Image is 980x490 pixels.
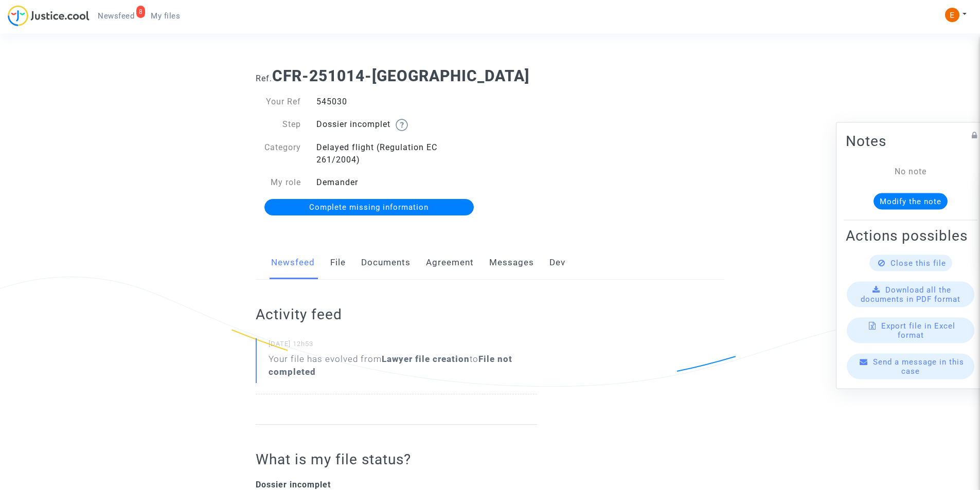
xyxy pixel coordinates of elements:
span: Export file in Excel format [881,321,955,339]
a: Documents [361,246,411,280]
span: Close this file [890,258,946,267]
span: Download all the documents in PDF format [861,285,960,303]
div: Delayed flight (Regulation EC 261/2004) [309,141,490,166]
div: Your file has evolved from to [269,353,537,378]
a: My files [142,8,188,24]
div: Demander [309,176,490,189]
a: Newsfeed [271,246,315,280]
img: ACg8ocIeiFvHKe4dA5oeRFd_CiCnuxWUEc1A2wYhRJE3TTWt=s96-c [945,8,959,22]
b: CFR-251014-[GEOGRAPHIC_DATA] [272,67,529,85]
span: Ref. [256,74,272,83]
a: Agreement [426,246,474,280]
span: Send a message in this case [873,357,964,375]
img: jc-logo.svg [8,5,90,26]
div: Dossier incomplet [309,118,490,131]
a: Dev [549,246,565,280]
h2: Notes [846,132,975,150]
span: My files [151,11,180,21]
div: No note [861,165,960,177]
h2: Actions possibles [846,226,975,244]
span: Complete missing information [309,203,429,212]
div: 545030 [309,96,490,108]
div: Your Ref [248,96,309,108]
a: File [330,246,346,280]
b: File not completed [269,354,512,377]
h2: Activity feed [256,305,537,323]
div: Step [248,118,309,131]
small: [DATE] 12h53 [269,339,537,353]
img: help.svg [396,119,408,131]
b: Lawyer file creation [382,354,470,364]
h2: What is my file status? [256,450,537,468]
a: 8Newsfeed [90,8,142,24]
div: My role [248,176,309,189]
div: Category [248,141,309,166]
button: Modify the note [874,193,948,209]
span: Newsfeed [98,11,134,21]
div: 8 [136,6,146,18]
a: Messages [489,246,534,280]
